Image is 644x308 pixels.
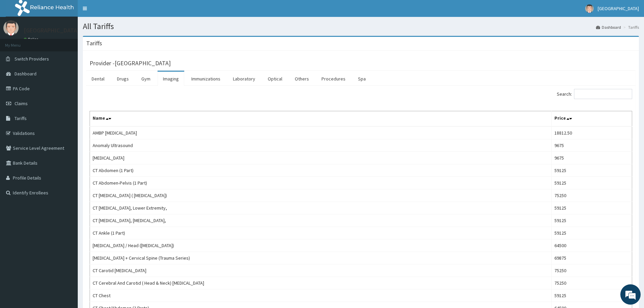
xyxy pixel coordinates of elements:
[551,202,632,214] td: 59125
[90,264,552,277] td: CT Carotid [MEDICAL_DATA]
[158,72,184,86] a: Imaging
[598,5,639,11] span: [GEOGRAPHIC_DATA]
[83,22,639,31] h1: All Tariffs
[90,177,552,189] td: CT Abdomen-Pelvis (1 Part)
[86,40,102,46] h3: Tariffs
[186,72,226,86] a: Immunizations
[86,72,110,86] a: Dental
[136,72,156,86] a: Gym
[90,152,552,164] td: [MEDICAL_DATA]
[228,72,261,86] a: Laboratory
[262,72,288,86] a: Optical
[551,227,632,239] td: 59125
[3,20,19,35] img: User Image
[90,239,552,252] td: [MEDICAL_DATA] / Head ([MEDICAL_DATA])
[551,111,632,127] th: Price
[551,277,632,289] td: 75250
[90,164,552,177] td: CT Abdomen (1 Part)
[90,111,552,127] th: Name
[551,177,632,189] td: 59125
[90,189,552,202] td: CT [MEDICAL_DATA] ( [MEDICAL_DATA])
[551,264,632,277] td: 75250
[90,60,171,66] h3: Provider - [GEOGRAPHIC_DATA]
[90,227,552,239] td: CT Ankle (1 Part)
[551,126,632,139] td: 18812.50
[90,202,552,214] td: CT [MEDICAL_DATA], Lower Extremity,
[24,27,79,33] p: [GEOGRAPHIC_DATA]
[596,24,621,30] a: Dashboard
[90,139,552,152] td: Anomaly Ultrasound
[551,252,632,264] td: 69875
[551,239,632,252] td: 64500
[551,289,632,302] td: 59125
[90,214,552,227] td: CT [MEDICAL_DATA], [MEDICAL_DATA],
[15,100,28,106] span: Claims
[316,72,351,86] a: Procedures
[353,72,371,86] a: Spa
[557,89,632,99] label: Search:
[289,72,314,86] a: Others
[551,189,632,202] td: 75250
[551,214,632,227] td: 59125
[90,277,552,289] td: CT Cerebral And Carotid ( Head & Neck) [MEDICAL_DATA]
[15,71,37,77] span: Dashboard
[15,115,27,121] span: Tariffs
[112,72,134,86] a: Drugs
[585,4,594,13] img: User Image
[24,37,40,42] a: Online
[90,126,552,139] td: AMBP [MEDICAL_DATA]
[551,139,632,152] td: 9675
[551,152,632,164] td: 9675
[90,289,552,302] td: CT Chest
[622,24,639,30] li: Tariffs
[15,56,49,62] span: Switch Providers
[574,89,632,99] input: Search:
[90,252,552,264] td: [MEDICAL_DATA] + Cervical Spine (Trauma Series)
[551,164,632,177] td: 59125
